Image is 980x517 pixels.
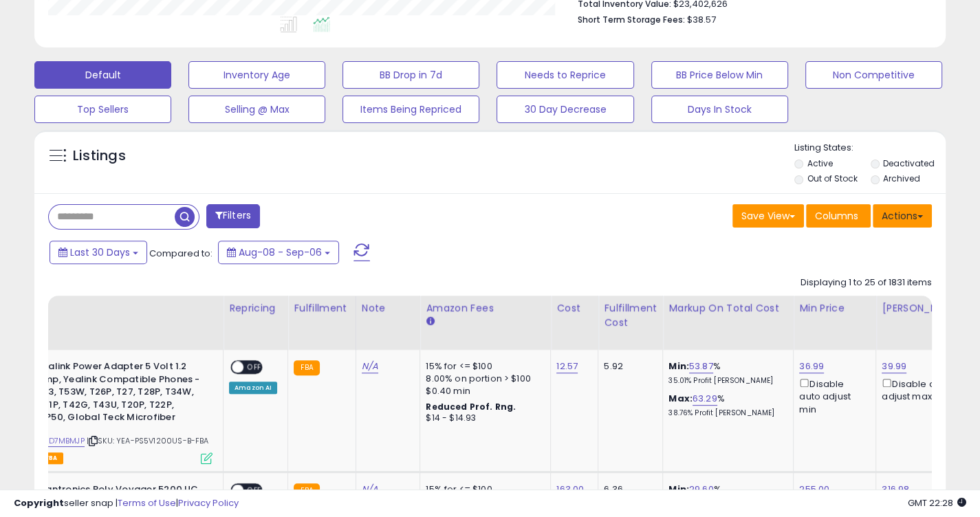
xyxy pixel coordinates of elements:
div: seller snap | | [14,497,239,510]
a: 53.87 [689,360,713,373]
div: [PERSON_NAME] [882,301,963,316]
a: Privacy Policy [178,496,239,509]
div: Fulfillment Cost [604,301,657,330]
a: 36.99 [799,360,824,373]
b: Reduced Prof. Rng. [426,401,516,412]
button: Inventory Age [188,61,325,89]
div: Note [362,301,415,316]
div: Markup on Total Cost [668,301,787,316]
label: Out of Stock [807,173,857,184]
label: Active [807,157,832,169]
a: 12.57 [556,360,578,373]
a: B07D7MBMJP [34,435,85,447]
div: Title [3,301,217,316]
label: Archived [883,173,920,184]
div: Disable auto adjust min [799,376,865,416]
div: $14 - $14.93 [426,412,540,424]
button: Last 30 Days [50,241,147,264]
p: 38.76% Profit [PERSON_NAME] [668,408,783,418]
div: Disable auto adjust max [882,376,959,403]
button: Items Being Repriced [342,96,479,123]
button: Save View [732,204,804,228]
div: Displaying 1 to 25 of 1831 items [801,276,932,289]
button: Needs to Reprice [497,61,633,89]
span: 2025-10-7 22:28 GMT [908,496,966,509]
button: Filters [206,204,260,228]
a: 39.99 [882,360,906,373]
button: Actions [873,204,932,228]
a: N/A [362,360,378,373]
button: BB Drop in 7d [342,61,479,89]
span: Aug-08 - Sep-06 [239,245,322,259]
th: The percentage added to the cost of goods (COGS) that forms the calculator for Min & Max prices. [663,296,794,350]
button: Top Sellers [34,96,171,123]
h5: Listings [73,146,126,166]
div: % [668,360,783,386]
button: BB Price Below Min [651,61,788,89]
button: Aug-08 - Sep-06 [218,241,339,264]
p: Listing States: [794,142,946,155]
small: FBA [294,360,319,375]
div: Amazon AI [229,382,277,394]
span: FBA [40,452,63,464]
b: Yealink Power Adapter 5 Volt 1.2 Amp, Yealink Compatible Phones - T53, T53W, T26P, T27, T28P, T34... [37,360,204,428]
a: Terms of Use [118,496,176,509]
button: Days In Stock [651,96,788,123]
div: 15% for <= $100 [426,360,540,373]
div: Repricing [229,301,282,316]
b: Short Term Storage Fees: [578,14,685,25]
button: 30 Day Decrease [497,96,633,123]
p: 35.01% Profit [PERSON_NAME] [668,376,783,386]
span: Compared to: [149,247,213,260]
button: Non Competitive [805,61,942,89]
button: Default [34,61,171,89]
span: Columns [815,209,858,223]
small: Amazon Fees. [426,316,434,328]
span: | SKU: YEA-PS5V1200US-B-FBA [87,435,209,446]
a: 63.29 [693,392,717,406]
div: Amazon Fees [426,301,545,316]
b: Max: [668,392,693,405]
div: Fulfillment [294,301,349,316]
label: Deactivated [883,157,935,169]
button: Selling @ Max [188,96,325,123]
b: Min: [668,360,689,373]
button: Columns [806,204,871,228]
div: Min Price [799,301,870,316]
span: OFF [243,362,265,373]
div: 5.92 [604,360,652,373]
div: $0.40 min [426,385,540,397]
div: Cost [556,301,592,316]
strong: Copyright [14,496,64,509]
div: % [668,393,783,418]
div: 8.00% on portion > $100 [426,373,540,385]
span: Last 30 Days [70,245,130,259]
span: $38.57 [687,13,716,26]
